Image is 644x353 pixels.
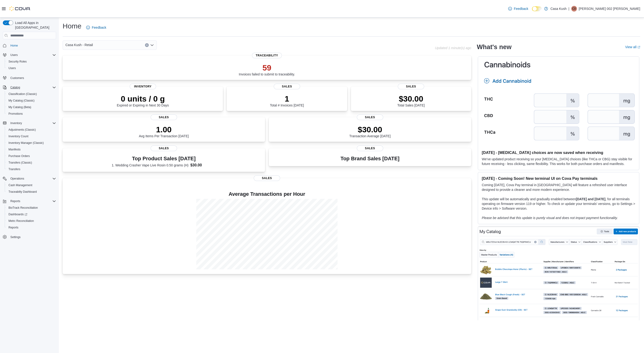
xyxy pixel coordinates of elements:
[357,114,383,120] span: Sales
[5,204,58,211] button: BioTrack Reconciliation
[514,6,528,11] span: Feedback
[435,46,471,50] p: Updated 1 minute(s) ago
[239,63,295,76] div: Invoices failed to submit to traceability.
[8,99,35,102] span: My Catalog (Classic)
[7,160,56,165] span: Transfers (Classic)
[10,235,20,239] span: Settings
[8,176,56,181] span: Operations
[8,112,23,116] span: Promotions
[117,94,169,103] p: 0 units / 0 g
[7,153,56,159] span: Purchase Orders
[7,91,56,97] span: Classification (Classic)
[5,218,58,224] button: Metrc Reconciliation
[139,125,189,138] div: Avg Items Per Transaction [DATE]
[5,126,58,133] button: Adjustments (Classic)
[8,52,56,58] span: Users
[239,63,295,72] p: 59
[482,157,635,166] p: We've updated product receiving so your [MEDICAL_DATA] choices (like THCa or CBG) stay visible fo...
[8,226,18,229] span: Reports
[130,84,156,89] span: Inventory
[1,42,58,49] button: Home
[5,65,58,71] button: Users
[477,43,511,51] h2: What's new
[5,58,58,65] button: Security Roles
[8,234,22,240] a: Settings
[7,189,39,195] a: Traceabilty Dashboard
[145,43,149,47] button: Clear input
[5,91,58,97] button: Classification (Classic)
[1,198,58,204] button: Reports
[7,65,18,71] a: Users
[8,75,56,81] span: Customers
[7,98,56,103] span: My Catalog (Classic)
[532,6,542,11] input: Dark Mode
[92,25,106,30] span: Feedback
[550,6,566,12] p: Casa Kush
[7,147,56,152] span: Manifests
[151,114,177,120] span: Sales
[8,85,22,90] button: Catalog
[5,133,58,140] button: Inventory Count
[5,140,58,146] button: Inventory Manager (Classic)
[7,133,56,139] span: Inventory Count
[8,141,44,145] span: Inventory Manager (Classic)
[5,166,58,173] button: Transfers
[8,66,16,70] span: Users
[8,43,20,48] a: Home
[349,125,391,134] p: $30.00
[8,161,32,165] span: Transfers (Classic)
[8,183,32,187] span: Cash Management
[482,197,635,211] p: This update will be automatically and gradually enabled between , for all terminals operating on ...
[5,146,58,153] button: Manifests
[7,225,20,230] a: Reports
[1,234,58,240] button: Settings
[568,6,569,12] p: |
[8,234,56,240] span: Settings
[66,191,467,197] h4: Average Transactions per Hour
[13,20,56,30] span: Load All Apps in [GEOGRAPHIC_DATA]
[8,75,26,81] a: Customers
[151,145,177,151] span: Sales
[7,225,56,230] span: Reports
[8,190,37,194] span: Traceabilty Dashboard
[10,177,24,180] span: Operations
[7,153,32,159] a: Purchase Orders
[7,140,56,146] span: Inventory Manager (Classic)
[7,59,28,64] a: Security Roles
[572,6,576,12] span: C0
[270,94,304,103] p: 1
[190,162,216,168] dd: $30.00
[63,21,81,31] h1: Home
[10,44,18,47] span: Home
[7,166,22,172] a: Transfers
[7,104,56,110] span: My Catalog (Beta)
[579,6,640,12] p: [PERSON_NAME] 002 [PERSON_NAME]
[397,94,425,107] div: Total Sales [DATE]
[7,205,56,211] span: BioTrack Reconciliation
[5,97,58,104] button: My Catalog (Classic)
[5,188,58,195] button: Traceabilty Dashboard
[7,91,39,97] a: Classification (Classic)
[7,104,33,110] a: My Catalog (Beta)
[8,176,26,181] button: Operations
[7,212,29,217] a: Dashboards
[8,206,38,210] span: BioTrack Reconciliation
[10,121,22,125] span: Inventory
[1,120,58,126] button: Inventory
[7,133,30,139] a: Inventory Count
[7,160,34,165] a: Transfers (Classic)
[8,105,31,109] span: My Catalog (Beta)
[5,224,58,231] button: Reports
[9,6,31,11] img: Cova
[8,128,36,132] span: Adjustments (Classic)
[7,59,56,64] span: Security Roles
[10,199,20,203] span: Reports
[65,42,93,48] span: Casa Kush - Retail
[5,110,58,117] button: Promotions
[8,52,20,58] button: Users
[357,145,383,151] span: Sales
[1,175,58,182] button: Operations
[576,197,605,201] strong: [DATE] and [DATE]
[5,182,58,188] button: Cash Management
